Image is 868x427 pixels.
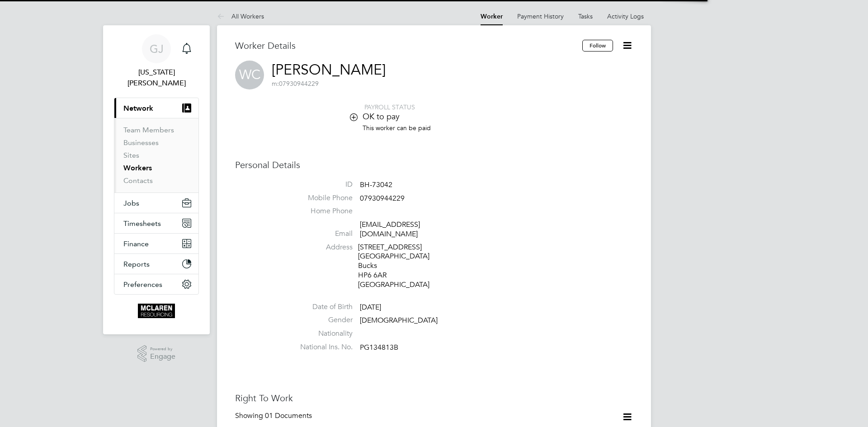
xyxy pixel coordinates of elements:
[114,254,198,274] button: Reports
[123,138,159,147] a: Businesses
[289,302,353,312] label: Date of Birth
[123,104,153,113] span: Network
[235,392,633,404] h3: Right To Work
[123,280,162,289] span: Preferences
[114,274,198,294] button: Preferences
[103,25,210,334] nav: Main navigation
[272,61,386,79] a: [PERSON_NAME]
[364,103,415,111] span: PAYROLL STATUS
[289,206,353,216] label: Home Phone
[481,13,503,20] a: Worker
[289,315,353,325] label: Gender
[363,111,400,122] span: OK to pay
[123,151,139,160] a: Sites
[114,98,198,118] button: Network
[358,243,444,290] div: [STREET_ADDRESS] [GEOGRAPHIC_DATA] Bucks HP6 6AR [GEOGRAPHIC_DATA]
[114,34,199,89] a: GJ[US_STATE][PERSON_NAME]
[289,229,353,239] label: Email
[289,329,353,338] label: Nationality
[272,80,319,88] span: 07930944229
[360,316,438,325] span: [DEMOGRAPHIC_DATA]
[123,239,149,248] span: Finance
[217,12,264,20] a: All Workers
[235,411,314,421] div: Showing
[607,12,644,20] a: Activity Logs
[123,219,161,228] span: Timesheets
[363,124,431,132] span: This worker can be paid
[360,180,392,189] span: BH-73042
[123,260,150,268] span: Reports
[114,118,198,192] div: Network
[272,80,279,88] span: m:
[360,343,398,352] span: PG134813B
[265,411,312,420] span: 01 Documents
[289,343,353,352] label: National Ins. No.
[150,353,175,361] span: Engage
[289,180,353,189] label: ID
[150,345,175,353] span: Powered by
[582,40,613,52] button: Follow
[360,220,420,239] a: [EMAIL_ADDRESS][DOMAIN_NAME]
[289,243,353,252] label: Address
[138,304,175,318] img: mclaren-logo-retina.png
[114,193,198,213] button: Jobs
[150,43,164,55] span: GJ
[114,213,198,233] button: Timesheets
[123,199,139,207] span: Jobs
[114,234,198,253] button: Finance
[235,61,264,89] span: WC
[360,194,405,203] span: 07930944229
[137,345,176,362] a: Powered byEngage
[114,304,199,318] a: Go to home page
[360,303,381,312] span: [DATE]
[123,164,152,172] a: Workers
[114,67,199,89] span: Georgia Jesson
[123,126,174,134] a: Team Members
[289,193,353,203] label: Mobile Phone
[578,12,593,20] a: Tasks
[517,12,564,20] a: Payment History
[123,176,153,185] a: Contacts
[235,159,633,171] h3: Personal Details
[235,40,582,52] h3: Worker Details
